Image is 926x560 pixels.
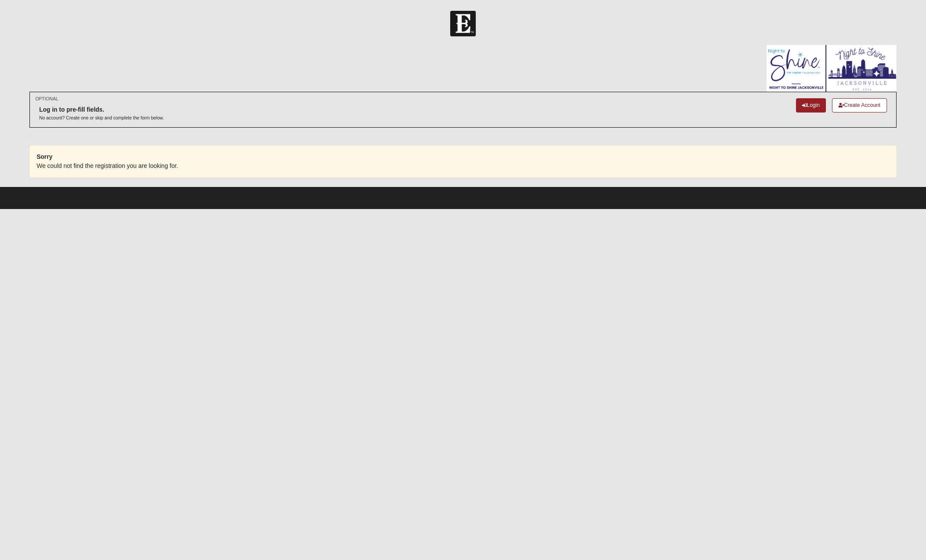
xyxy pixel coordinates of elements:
small: OPTIONAL [35,96,58,102]
h6: Log in to pre-fill fields. [39,106,164,113]
a: Login [796,98,826,113]
p: No account? Create one or skip and complete the form below. [39,115,164,121]
img: Church of Eleven22 Logo [450,11,476,36]
p: We could not find the registration you are looking for. [36,161,889,171]
img: Nonprofit_Designs_-_2025-01-29T121338.854.png [767,45,897,92]
a: Create Account [832,98,887,113]
strong: Sorry [36,153,52,160]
